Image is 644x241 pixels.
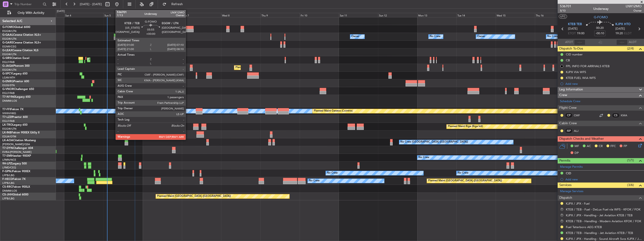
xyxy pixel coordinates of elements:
[456,13,496,17] div: Tue 14
[2,124,27,126] a: LX-TROLegacy 650
[182,13,221,17] div: Tue 7
[417,13,456,17] div: Mon 13
[2,88,14,91] span: G-VNOR
[2,178,26,181] a: F-HECDFalcon 7X
[566,171,571,175] div: CID
[574,113,584,117] a: CMF
[2,49,12,52] span: G-LEAX
[624,144,627,149] span: FP
[2,53,16,56] a: EGGW/LTN
[160,0,188,8] button: Refresh
[2,174,15,177] a: LFPB/LBG
[568,31,576,36] span: ETOT
[615,27,625,31] span: [DATE]
[2,186,12,188] span: CS-RRC
[587,144,591,149] span: AC
[2,155,11,157] span: T7-EMI
[2,68,16,72] a: EGGW/LTN
[566,58,570,62] div: CB
[2,162,12,165] span: 9H-LPZ
[2,49,38,52] a: G-LEAXCessna Citation XLS
[559,183,571,188] span: Services
[535,13,574,17] div: Thu 16
[2,170,12,173] span: F-GPNJ
[2,57,29,60] a: G-SIRSCitation Excel
[2,84,15,87] a: EGSS/STN
[221,13,260,17] div: Wed 8
[2,80,29,83] a: G-ENRGPraetor 600
[2,72,27,75] a: G-SPCYLegacy 650
[559,121,577,126] span: Cabin Crew
[596,26,604,31] span: 00:20
[593,6,609,11] div: Underway
[574,129,584,133] a: ALJ
[496,13,535,17] div: Wed 15
[559,93,567,98] span: Crew
[566,64,609,68] div: FPL INFO FOR ARRIVALS KTEB
[560,99,580,104] a: Schedule Crew
[14,1,41,8] input: Trip Number
[12,11,50,15] span: Only With Activity
[2,139,36,142] a: LX-AOACitation Mustang
[2,147,33,150] a: T7-DYNChallenger 604
[560,220,563,222] button: R
[64,13,103,17] div: Sat 4
[2,41,41,44] a: G-GARECessna Citation XLS+
[261,13,300,17] div: Thu 9
[626,9,642,13] span: Owner
[428,177,502,184] div: Planned Maint [GEOGRAPHIC_DATA] ([GEOGRAPHIC_DATA])
[2,76,15,79] a: LGAV/ATH
[418,154,429,161] div: No Crew
[2,158,16,162] a: LFMN/NCE
[560,4,571,9] span: 536701
[80,2,102,6] span: [DATE] - [DATE]
[2,65,30,67] a: G-JAGAPhenom 300
[559,195,572,201] span: Dispatch
[2,162,27,165] a: 9H-LPZLegacy 500
[2,170,30,173] a: F-GPNJFalcon 900EX
[5,9,51,17] button: Only With Activity
[2,116,28,119] a: T7-LZZIPraetor 600
[2,135,16,138] a: EDLW/DTM
[577,31,584,36] span: 19:00
[143,13,182,17] div: Mon 6
[2,131,39,134] a: LX-INBFalcon 900EX EASy II
[477,33,485,40] div: Owner
[2,80,13,83] span: G-ENRG
[565,113,573,118] div: CP
[88,56,162,63] div: Planned Maint [GEOGRAPHIC_DATA] ([GEOGRAPHIC_DATA])
[2,37,16,41] a: EGGW/LTN
[566,52,583,56] div: CID number
[568,27,578,31] span: [DATE]
[626,4,642,9] span: LNX12MO
[448,123,483,130] div: Planned Maint Riga (Riga Intl)
[157,193,231,200] div: Planned Maint [GEOGRAPHIC_DATA] ([GEOGRAPHIC_DATA])
[2,193,28,196] a: CS-JHHGlobal 6000
[2,91,15,95] a: EGLF/FAB
[378,13,417,17] div: Sun 12
[566,231,633,235] a: KTEB / TEB - Handling - Jet Aviation KTEB / TEB
[2,34,41,36] a: G-GAALCessna Citation XLS+
[560,208,563,211] button: R
[629,40,636,45] span: ALDT
[2,131,11,134] span: LX-INB
[2,57,11,60] span: G-SIRS
[300,13,339,17] div: Fri 10
[2,72,12,75] span: G-SPCY
[566,225,602,229] a: Fuel Teterboro AEG KTEB
[57,9,65,13] div: [DATE]
[566,70,586,74] div: KJPX VIA WFS
[566,207,640,211] a: KTEB / TEB - Fuel - DeLux Fuel via WFS - KFOK / FOK
[560,189,583,194] a: Manage Services
[2,65,13,67] span: G-JAGA
[2,60,15,64] a: EGLF/FAB
[2,108,23,111] a: T7-FFIFalcon 7X
[314,108,353,115] div: Planned Maint Geneva (Cointrin)
[568,22,582,27] span: KTEB TEB
[2,166,16,169] a: LFMD/CEQ
[339,13,378,17] div: Sat 11
[565,128,573,133] div: ISP
[566,219,641,223] a: KTEB / TEB - Handling - Modern Aviation KFOK / FOK
[2,119,15,123] a: EGLF/FAB
[612,113,620,118] div: CS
